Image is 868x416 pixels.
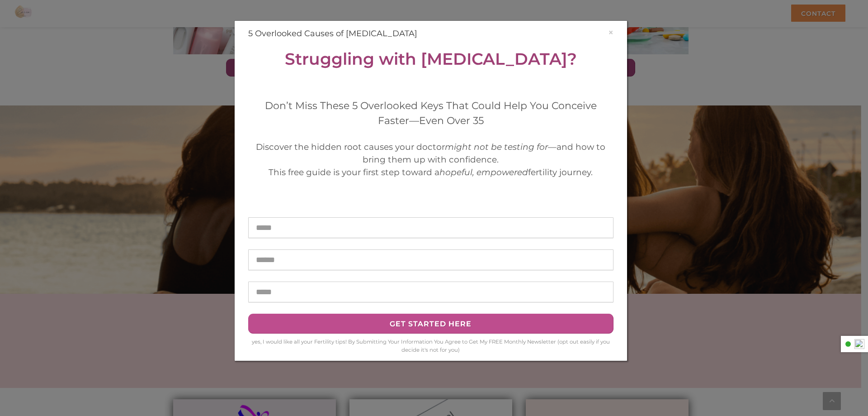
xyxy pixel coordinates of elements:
[248,28,613,40] h4: 5 Overlooked Causes of [MEDICAL_DATA]
[265,100,597,127] span: Don’t Miss These 5 Overlooked Keys That Could Help You Conceive Faster—Even Over 35
[248,141,613,166] div: Discover the hidden root causes your doctor —and how to bring them up with confidence.
[248,338,613,354] div: yes, I would like all your Fertility tips! By Submitting Your Information You Agree to Get My FRE...
[608,28,613,37] button: ×
[445,142,548,152] em: might not be testing for
[439,167,528,177] em: hopeful, empowered
[248,166,613,179] div: This free guide is your first step toward a fertility journey.
[260,318,601,330] div: Get Started HERE
[285,49,577,69] strong: Struggling with [MEDICAL_DATA]?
